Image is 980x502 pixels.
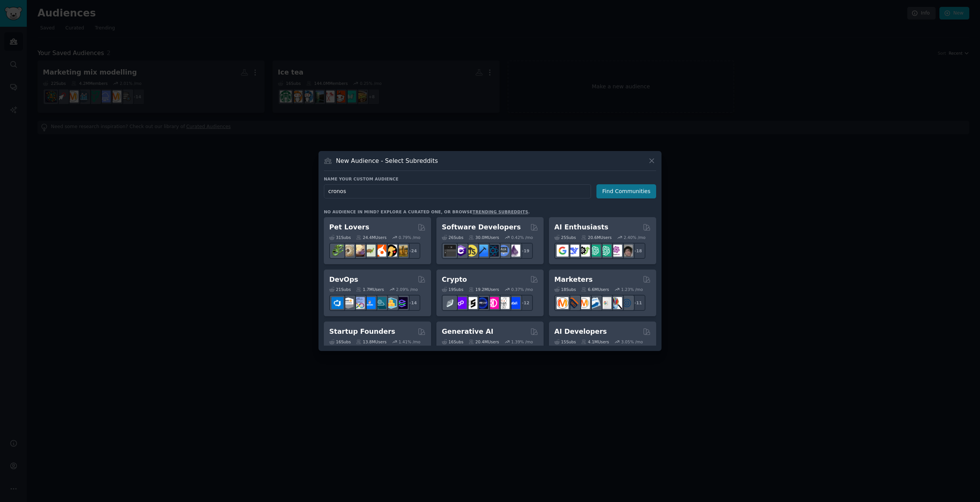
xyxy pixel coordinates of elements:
[472,210,528,214] a: trending subreddits
[396,297,408,309] img: PlatformEngineers
[374,245,386,257] img: cockatiel
[508,245,520,257] img: elixir
[610,245,622,257] img: OpenAIDev
[329,235,351,240] div: 31 Sub s
[353,297,365,309] img: Docker_DevOps
[329,339,351,344] div: 16 Sub s
[578,297,590,309] img: AskMarketing
[442,327,493,336] h2: Generative AI
[396,287,418,292] div: 2.09 % /mo
[557,245,568,257] img: GoogleGeminiAI
[399,235,420,240] div: 0.79 % /mo
[599,297,611,309] img: googleads
[557,297,568,309] img: content_marketing
[469,235,499,240] div: 30.0M Users
[385,297,397,309] img: aws_cdk
[342,297,354,309] img: AWS_Certified_Experts
[589,245,601,257] img: chatgpt_promptDesign
[476,297,488,309] img: web3
[356,287,384,292] div: 1.7M Users
[332,297,343,309] img: azuredevops
[578,245,590,257] img: AItoolsCatalog
[442,235,463,240] div: 26 Sub s
[517,243,533,259] div: + 19
[444,245,456,257] img: software
[567,297,579,309] img: bigseo
[324,209,530,214] div: No audience in mind? Explore a curated one, or browse .
[589,297,601,309] img: Emailmarketing
[442,287,463,292] div: 19 Sub s
[442,223,521,232] h2: Software Developers
[554,275,593,284] h2: Marketers
[442,275,467,284] h2: Crypto
[374,297,386,309] img: platformengineering
[511,287,533,292] div: 0.37 % /mo
[487,245,499,257] img: reactnative
[476,245,488,257] img: iOSProgramming
[356,339,386,344] div: 13.8M Users
[342,245,354,257] img: ballpython
[404,243,420,259] div: + 24
[624,235,645,240] div: 2.40 % /mo
[444,297,456,309] img: ethfinance
[356,235,386,240] div: 24.4M Users
[364,297,376,309] img: DevOpsLinks
[581,235,611,240] div: 20.6M Users
[455,297,467,309] img: 0xPolygon
[567,245,579,257] img: DeepSeek
[469,339,499,344] div: 20.4M Users
[511,235,533,240] div: 0.42 % /mo
[621,287,643,292] div: 1.23 % /mo
[465,245,477,257] img: learnjavascript
[517,295,533,311] div: + 12
[581,287,609,292] div: 6.6M Users
[442,339,463,344] div: 16 Sub s
[629,243,645,259] div: + 18
[329,223,369,232] h2: Pet Lovers
[469,287,499,292] div: 19.2M Users
[324,176,656,182] h3: Name your custom audience
[465,297,477,309] img: ethstaker
[399,339,420,344] div: 1.41 % /mo
[629,295,645,311] div: + 11
[498,245,510,257] img: AskComputerScience
[508,297,520,309] img: defi_
[353,245,365,257] img: leopardgeckos
[329,327,395,336] h2: Startup Founders
[332,245,343,257] img: herpetology
[396,245,408,257] img: dogbreed
[621,245,633,257] img: ArtificalIntelligence
[498,297,510,309] img: CryptoNews
[329,275,358,284] h2: DevOps
[621,339,643,344] div: 3.05 % /mo
[329,287,351,292] div: 21 Sub s
[599,245,611,257] img: chatgpt_prompts_
[487,297,499,309] img: defiblockchain
[324,184,591,198] input: Pick a short name, like "Digital Marketers" or "Movie-Goers"
[554,339,576,344] div: 15 Sub s
[364,245,376,257] img: turtle
[621,297,633,309] img: OnlineMarketing
[554,287,576,292] div: 18 Sub s
[596,184,656,198] button: Find Communities
[554,327,607,336] h2: AI Developers
[404,295,420,311] div: + 14
[610,297,622,309] img: MarketingResearch
[554,223,608,232] h2: AI Enthusiasts
[455,245,467,257] img: csharp
[554,235,576,240] div: 25 Sub s
[511,339,533,344] div: 1.39 % /mo
[581,339,609,344] div: 4.1M Users
[385,245,397,257] img: PetAdvice
[336,157,438,165] h3: New Audience - Select Subreddits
